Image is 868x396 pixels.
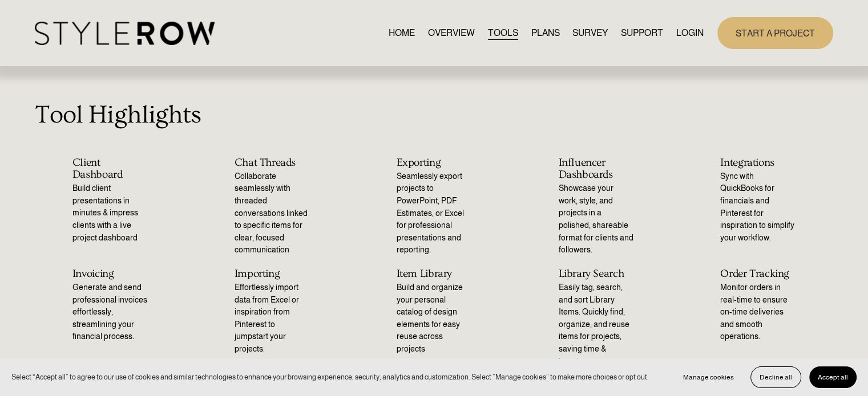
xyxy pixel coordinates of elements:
[558,281,633,380] p: Easily tag, search, and sort Library Items. Quickly find, organize, and reuse items for projects,...
[720,281,796,343] p: Monitor orders in real-time to ensure on-time deliveries and smooth operations.
[72,281,148,343] p: Generate and send professional invoices effortlessly, streamlining your financial process.
[397,281,472,356] p: Build and organize your personal catalog of design elements for easy reuse across projects
[235,268,310,280] h2: Importing
[531,25,559,40] a: PLANS
[750,366,801,388] button: Decline all
[760,373,792,381] span: Decline all
[720,268,796,280] h2: Order Tracking
[675,366,742,388] button: Manage cookies
[428,25,475,40] a: OVERVIEW
[72,157,148,181] h2: Client Dashboard
[720,170,796,244] p: Sync with QuickBooks for financials and Pinterest for inspiration to simplify your workflow.
[572,25,608,40] a: SURVEY
[621,25,663,40] a: folder dropdown
[397,268,472,280] h2: Item Library
[676,25,704,40] a: LOGIN
[397,170,472,256] p: Seamlessly export projects to PowerPoint, PDF Estimates, or Excel for professional presentations ...
[389,25,415,40] a: HOME
[558,157,633,181] h2: Influencer Dashboards
[397,157,472,169] h2: Exporting
[683,373,734,381] span: Manage cookies
[235,281,310,356] p: Effortlessly import data from Excel or inspiration from Pinterest to jumpstart your projects.
[720,157,796,169] h2: Integrations
[818,373,848,381] span: Accept all
[11,371,649,382] p: Select “Accept all” to agree to our use of cookies and similar technologies to enhance your brows...
[717,17,833,48] a: START A PROJECT
[558,268,633,280] h2: Library Search
[558,182,633,256] p: Showcase your work, style, and projects in a polished, shareable format for clients and followers.
[488,25,518,40] a: TOOLS
[235,170,310,256] p: Collaborate seamlessly with threaded conversations linked to specific items for clear, focused co...
[809,366,857,388] button: Accept all
[35,22,215,45] img: StyleRow
[235,157,310,169] h2: Chat Threads
[35,96,833,134] p: Tool Highlights
[72,268,148,280] h2: Invoicing
[621,26,663,40] span: SUPPORT
[72,182,148,244] p: Build client presentations in minutes & impress clients with a live project dashboard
